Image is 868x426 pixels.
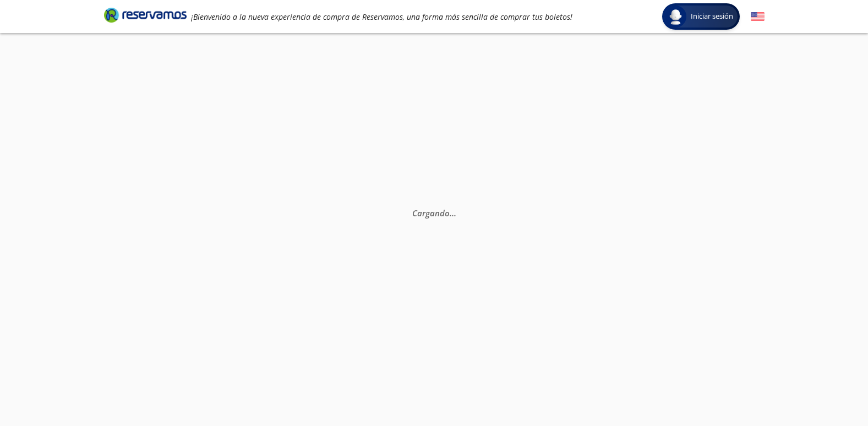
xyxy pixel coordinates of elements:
em: Cargando [412,207,456,219]
span: Iniciar sesión [686,11,738,22]
span: . [450,207,452,219]
span: . [452,207,454,219]
button: English [751,10,765,24]
i: Brand Logo [104,7,187,23]
a: Brand Logo [104,7,187,26]
em: ¡Bienvenido a la nueva experiencia de compra de Reservamos, una forma más sencilla de comprar tus... [191,12,572,22]
span: . [454,207,456,219]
